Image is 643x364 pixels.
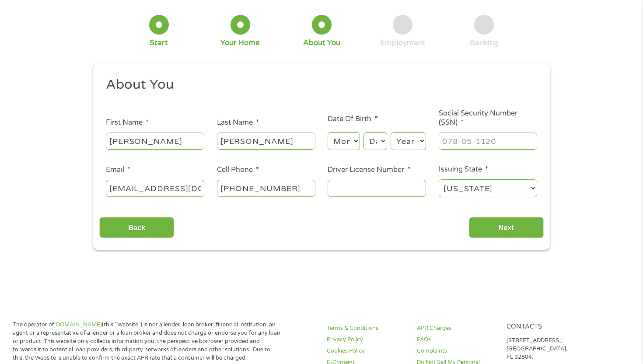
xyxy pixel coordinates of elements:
[106,165,130,175] label: Email
[217,133,315,149] input: Smith
[217,165,259,175] label: Cell Phone
[380,38,426,48] div: Employment
[106,76,531,94] h2: About You
[327,336,406,344] a: Privacy Policy
[327,324,406,332] a: Terms & Conditions
[217,118,259,127] label: Last Name
[150,38,168,48] div: Start
[54,321,102,328] a: [DOMAIN_NAME]
[13,321,282,362] p: The operator of (this “Website”) is not a lender, loan broker, financial institution, an agent or...
[106,118,149,127] label: First Name
[106,180,204,196] input: john@gmail.com
[439,109,537,127] label: Social Security Number (SSN)
[417,324,496,332] a: APR Charges
[439,165,488,174] label: Issuing State
[439,133,537,149] input: 078-05-1120
[217,180,315,196] input: (541) 754-3010
[328,165,410,175] label: Driver License Number
[220,38,260,48] div: Your Home
[328,115,377,124] label: Date Of Birth
[507,323,586,331] h4: Contacts
[417,347,496,355] a: Complaints
[507,336,586,361] p: [STREET_ADDRESS], [GEOGRAPHIC_DATA], FL 32804.
[99,217,174,238] input: Back
[106,133,204,149] input: John
[327,347,406,355] a: Cookies Policy
[470,38,499,48] div: Banking
[417,336,496,344] a: FAQs
[469,217,544,238] input: Next
[303,38,340,48] div: About You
